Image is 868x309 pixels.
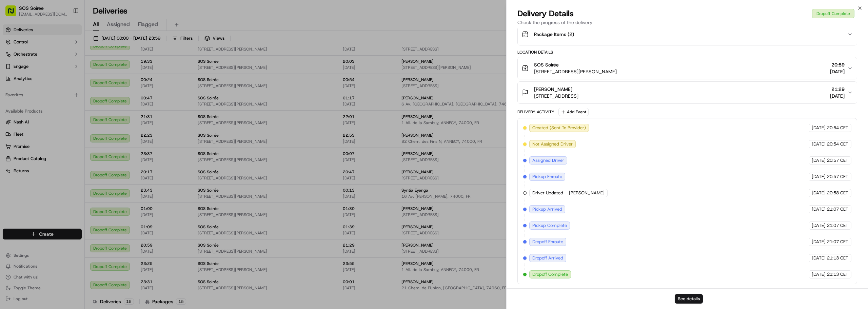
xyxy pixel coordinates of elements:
img: 8571987876998_91fb9ceb93ad5c398215_72.jpg [14,65,26,77]
span: 20:54 CET [827,125,848,131]
a: Powered byPylon [48,168,82,173]
span: Assigned Driver [532,157,564,163]
span: [DATE] [812,125,826,131]
p: Check the progress of the delivery [517,19,857,26]
span: Not Assigned Driver [532,141,573,147]
span: 20:57 CET [827,157,848,163]
button: Start new chat [115,67,123,75]
span: Created (Sent To Provider) [532,125,586,131]
span: 20:57 CET [827,174,848,180]
span: 20:58 CET [827,190,848,196]
span: [DATE] [812,271,826,277]
span: Pickup Enroute [532,174,562,180]
span: Dropoff Arrived [532,255,563,261]
img: Nash [7,7,20,20]
span: 21:07 CET [827,223,848,229]
span: [STREET_ADDRESS] [534,93,578,99]
span: [DATE] [812,141,826,147]
span: SOS Soirée [534,61,559,68]
button: [PERSON_NAME][STREET_ADDRESS]21:29[DATE] [518,82,857,103]
span: Pickup Complete [532,223,567,229]
span: [DATE] [812,239,826,245]
span: [DATE] [812,157,826,163]
span: Pickup Arrived [532,206,562,212]
span: 21:07 CET [827,206,848,212]
div: Start new chat [31,65,111,72]
div: Delivery Activity [517,109,554,115]
a: 📗Knowledge Base [4,149,55,161]
span: [DATE] [22,105,36,111]
img: Regen Pajulas [7,117,18,128]
div: 📗 [7,152,12,158]
button: Package Items (2) [518,23,857,45]
a: 💻API Documentation [55,149,112,161]
span: [DATE] [812,223,826,229]
span: [DATE] [812,206,826,212]
button: See all [105,87,123,95]
button: See details [675,294,703,304]
span: API Documentation [64,152,109,158]
span: [PERSON_NAME] [569,190,605,196]
img: 1736555255976-a54dd68f-1ca7-489b-9aae-adbdc363a1c4 [14,124,19,129]
span: Package Items ( 2 ) [534,31,574,38]
span: [DATE] [812,255,826,261]
span: 21:07 CET [827,239,848,245]
img: 1736555255976-a54dd68f-1ca7-489b-9aae-adbdc363a1c4 [7,65,19,77]
div: We're available if you need us! [31,72,93,77]
span: Pylon [67,168,82,173]
span: Delivery Details [517,8,574,19]
span: [DATE] [812,190,826,196]
span: Dropoff Complete [532,271,568,277]
span: 9 févr. [55,123,67,129]
span: [DATE] [812,174,826,180]
span: • [51,123,53,129]
span: Knowledge Base [14,152,52,158]
span: Dropoff Enroute [532,239,563,245]
div: Past conversations [7,88,45,94]
span: 21:13 CET [827,255,848,261]
button: Add Event [558,108,589,116]
span: [DATE] [830,93,845,99]
div: 💻 [57,152,63,158]
span: 21:13 CET [827,271,848,277]
span: 20:54 CET [827,141,848,147]
div: Location Details [517,50,857,55]
p: Welcome 👋 [7,27,123,38]
span: [PERSON_NAME] [534,86,572,93]
span: Driver Updated [532,190,563,196]
span: 20:59 [830,61,845,68]
span: 21:29 [830,86,845,93]
span: [DATE] [830,68,845,75]
input: Got a question? Start typing here... [18,44,122,51]
span: Regen Pajulas [21,123,50,129]
span: [STREET_ADDRESS][PERSON_NAME] [534,68,617,75]
button: SOS Soirée[STREET_ADDRESS][PERSON_NAME]20:59[DATE] [518,57,857,79]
